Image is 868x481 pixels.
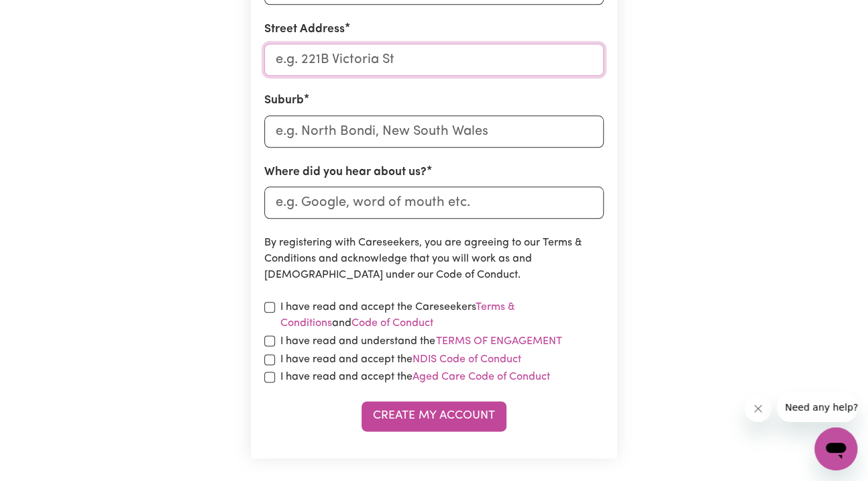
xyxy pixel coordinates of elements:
label: Street Address [264,21,345,38]
label: I have read and accept the [280,352,521,368]
p: By registering with Careseekers, you are agreeing to our Terms & Conditions and acknowledge that ... [264,235,604,283]
input: e.g. Google, word of mouth etc. [264,186,604,219]
label: Suburb [264,92,304,109]
input: e.g. North Bondi, New South Wales [264,115,604,148]
a: NDIS Code of Conduct [413,354,521,365]
button: I have read and understand the [435,333,563,350]
label: I have read and accept the Careseekers and [280,299,604,331]
a: Aged Care Code of Conduct [413,372,550,382]
iframe: Message from company [777,392,857,422]
label: Where did you hear about us? [264,164,427,181]
iframe: Button to launch messaging window [814,427,857,470]
iframe: Close message [745,395,771,422]
label: I have read and accept the [280,369,550,385]
label: I have read and understand the [280,333,563,350]
span: Need any help? [8,9,81,20]
button: Create My Account [362,401,506,431]
input: e.g. 221B Victoria St [264,44,604,76]
a: Code of Conduct [351,318,433,329]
